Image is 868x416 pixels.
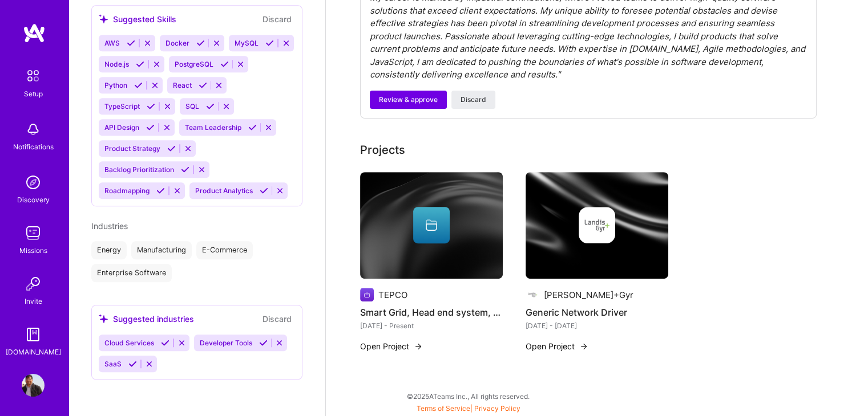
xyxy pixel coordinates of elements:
div: Setup [24,88,43,100]
div: [DATE] - Present [360,320,503,332]
i: Reject [212,39,221,47]
i: Reject [236,60,245,68]
img: arrow-right [414,342,423,351]
span: Product Strategy [104,144,160,153]
i: Reject [163,123,171,132]
h4: Smart Grid, Head end system, Metering Protocol and Network Protocol [360,305,503,320]
button: Open Project [360,340,423,352]
a: Terms of Service [417,404,470,413]
i: Reject [276,186,284,195]
i: Reject [151,81,159,89]
i: Reject [184,144,192,153]
i: Accept [128,360,137,368]
img: setup [21,64,45,88]
span: API Design [104,123,139,132]
span: Review & approve [379,95,438,105]
span: AWS [104,39,120,47]
i: Accept [265,39,274,47]
i: Reject [197,165,206,174]
img: guide book [22,323,45,346]
i: Reject [177,338,186,347]
button: Review & approve [370,91,447,109]
img: logo [23,23,46,43]
span: Cloud Services [104,338,154,347]
span: PostgreSQL [175,60,213,68]
img: discovery [22,171,45,194]
div: Invite [25,295,42,307]
button: Open Project [526,340,588,352]
span: Industries [91,221,128,231]
div: [PERSON_NAME]+Gyr [544,289,633,301]
span: Team Leadership [185,123,241,132]
span: Developer Tools [200,338,252,347]
i: Accept [161,338,169,347]
img: Invite [22,272,45,295]
span: SQL [185,102,199,111]
div: TEPCO [378,289,407,301]
img: bell [22,118,45,141]
i: Accept [167,144,176,153]
i: Accept [259,338,268,347]
i: Accept [134,81,143,89]
div: Suggested Skills [99,13,176,25]
h4: Generic Network Driver [526,305,668,320]
img: arrow-right [579,342,588,351]
img: teamwork [22,222,45,244]
div: E-Commerce [196,241,253,259]
img: Company logo [579,207,615,243]
i: Accept [220,60,229,68]
div: Missions [19,244,47,256]
div: © 2025 ATeams Inc., All rights reserved. [68,382,868,410]
i: Accept [199,81,207,89]
i: Reject [173,186,181,195]
span: Backlog Prioritization [104,165,174,174]
div: Enterprise Software [91,264,172,282]
i: Reject [215,81,223,89]
i: Accept [248,123,257,132]
span: | [417,404,520,413]
img: cover [526,172,668,279]
i: Reject [145,360,154,368]
i: Reject [264,123,273,132]
span: Discard [461,95,486,105]
div: Notifications [13,141,54,153]
i: Accept [181,165,189,174]
div: Discovery [17,194,50,206]
i: Reject [163,102,172,111]
div: Energy [91,241,127,259]
span: SaaS [104,360,122,368]
span: Docker [165,39,189,47]
button: Discard [259,13,295,26]
i: Reject [222,102,231,111]
i: Accept [206,102,215,111]
i: Reject [275,338,284,347]
a: User Avatar [19,374,47,397]
i: Accept [260,186,268,195]
span: React [173,81,192,89]
span: MySQL [235,39,259,47]
i: Accept [136,60,144,68]
i: Accept [146,123,155,132]
i: Accept [127,39,135,47]
div: Manufacturing [131,241,192,259]
span: Python [104,81,127,89]
i: icon SuggestedTeams [99,14,108,24]
i: Reject [282,39,290,47]
button: Discard [451,91,495,109]
span: Node.js [104,60,129,68]
i: Accept [147,102,155,111]
div: [DATE] - [DATE] [526,320,668,332]
span: Roadmapping [104,186,150,195]
i: Accept [196,39,205,47]
span: TypeScript [104,102,140,111]
img: Company logo [526,288,539,301]
i: Reject [152,60,161,68]
img: cover [360,172,503,279]
img: User Avatar [22,374,45,397]
i: icon SuggestedTeams [99,314,108,324]
a: Privacy Policy [474,404,520,413]
div: [DOMAIN_NAME] [6,346,61,358]
button: Discard [259,312,295,325]
img: Company logo [360,288,374,301]
div: Projects [360,141,405,158]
